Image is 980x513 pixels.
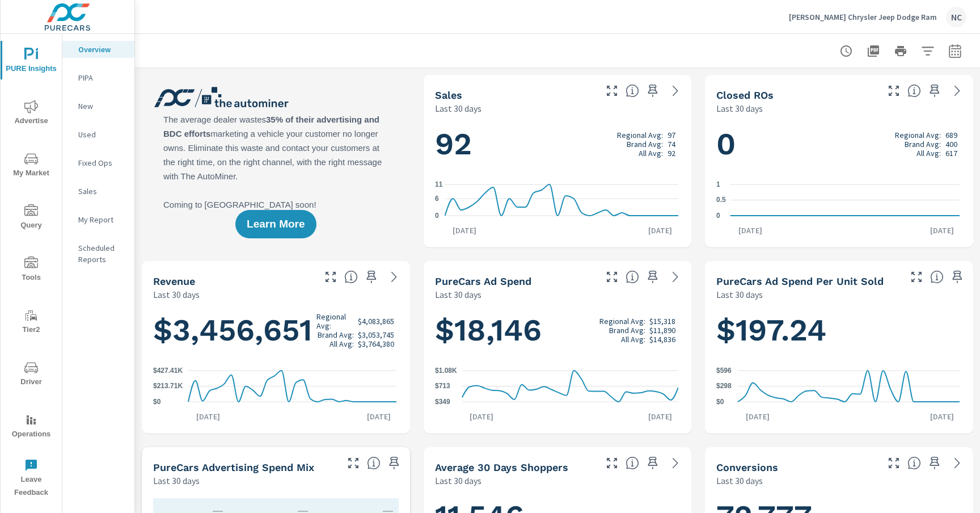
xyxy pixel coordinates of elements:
span: Advertise [4,100,58,128]
span: Save this to your personalized report [926,82,944,100]
span: Save this to your personalized report [362,268,381,286]
p: Brand Avg: [627,140,663,149]
text: $349 [435,398,450,406]
span: Learn More [247,219,305,229]
span: Tools [4,256,58,284]
p: [DATE] [640,225,680,236]
text: $0 [716,398,724,406]
p: 92 [668,149,675,158]
h1: $3,456,651 [153,311,399,350]
p: Last 30 days [716,474,763,487]
span: Number of vehicles sold by the dealership over the selected date range. [Source: This data is sou... [626,84,639,98]
p: Last 30 days [153,474,200,487]
h5: PureCars Ad Spend [435,275,531,287]
p: [DATE] [462,411,501,422]
button: Make Fullscreen [603,82,621,100]
p: Fixed Ops [78,157,125,169]
button: Make Fullscreen [885,454,903,472]
p: Regional Avg: [617,131,663,140]
text: $213.71K [153,382,183,390]
p: $3,764,380 [358,339,394,348]
p: 97 [668,131,675,140]
p: Sales [78,186,125,197]
div: Overview [62,41,134,58]
h5: Average 30 Days Shoppers [435,461,568,473]
span: Save this to your personalized report [385,454,403,472]
span: Save this to your personalized report [926,454,944,472]
span: Leave Feedback [4,459,58,499]
p: PIPA [78,72,125,83]
div: nav menu [1,34,62,504]
p: $4,083,865 [358,317,394,326]
h1: 92 [435,125,681,163]
button: Make Fullscreen [603,454,621,472]
p: 617 [945,149,957,158]
p: [DATE] [640,411,680,422]
div: Used [62,126,134,143]
div: Fixed Ops [62,154,134,171]
p: My Report [78,214,125,225]
p: Last 30 days [435,474,481,487]
span: A rolling 30 day total of daily Shoppers on the dealership website, averaged over the selected da... [626,456,639,470]
button: "Export Report to PDF" [862,40,885,62]
p: Regional Avg: [599,317,645,326]
text: $0 [153,398,161,406]
p: All Avg: [916,149,941,158]
span: Operations [4,413,58,441]
h5: Conversions [716,461,778,473]
span: Save this to your personalized report [644,268,662,286]
p: Brand Avg: [609,326,645,335]
div: Sales [62,183,134,200]
h1: $197.24 [716,311,962,350]
h5: Revenue [153,275,195,287]
h5: PureCars Ad Spend Per Unit Sold [716,275,884,287]
a: See more details in report [666,268,685,286]
div: Scheduled Reports [62,239,134,268]
span: Average cost of advertising per each vehicle sold at the dealer over the selected date range. The... [930,270,944,284]
button: Make Fullscreen [344,454,362,472]
p: $15,318 [649,317,675,326]
p: [DATE] [730,225,770,236]
p: Last 30 days [716,288,763,301]
button: Print Report [889,40,912,62]
div: My Report [62,211,134,228]
text: 0 [435,212,439,220]
button: Make Fullscreen [885,82,903,100]
p: [DATE] [922,225,962,236]
text: 1 [716,180,720,188]
p: Last 30 days [435,288,481,301]
span: Tier2 [4,309,58,337]
a: See more details in report [385,268,403,286]
p: Regional Avg: [895,131,941,140]
a: See more details in report [666,454,685,472]
p: $3,053,745 [358,330,394,339]
h5: Sales [435,89,462,101]
h5: PureCars Advertising Spend Mix [153,461,314,473]
text: $713 [435,382,450,390]
p: Used [78,129,125,140]
text: 0 [716,212,720,220]
span: PURE Insights [4,48,58,75]
span: My Market [4,152,58,180]
span: The number of dealer-specified goals completed by a visitor. [Source: This data is provided by th... [907,456,921,470]
a: See more details in report [666,82,685,100]
h1: $18,146 [435,311,681,350]
text: 11 [435,180,443,188]
text: 6 [435,195,439,203]
span: Total cost of media for all PureCars channels for the selected dealership group over the selected... [626,270,639,284]
span: This table looks at how you compare to the amount of budget you spend per channel as opposed to y... [367,456,381,470]
button: Apply Filters [916,40,939,62]
p: [DATE] [188,411,228,422]
h1: 0 [716,125,962,163]
p: Scheduled Reports [78,242,125,265]
p: [DATE] [738,411,778,422]
span: Total sales revenue over the selected date range. [Source: This data is sourced from the dealer’s... [344,270,358,284]
p: 74 [668,140,675,149]
button: Learn More [235,210,316,238]
p: [DATE] [922,411,962,422]
p: 689 [945,131,957,140]
h5: Closed ROs [716,89,774,101]
span: Driver [4,361,58,389]
div: NC [946,7,966,27]
p: All Avg: [639,149,663,158]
